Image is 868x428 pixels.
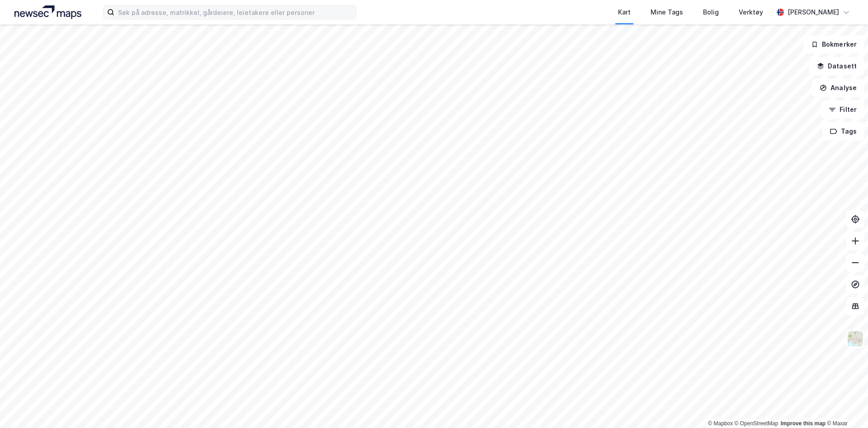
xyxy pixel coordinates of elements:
div: Kontrollprogram for chat [823,385,868,428]
div: Bolig [703,7,719,18]
div: Verktøy [739,7,763,18]
img: logo.a4113a55bc3d86da70a041830d287a7e.svg [14,5,81,19]
div: [PERSON_NAME] [788,7,839,18]
iframe: Chat Widget [823,385,868,428]
div: Mine Tags [651,7,683,18]
input: Søk på adresse, matrikkel, gårdeiere, leietakere eller personer [114,5,356,19]
div: Kart [618,7,631,18]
